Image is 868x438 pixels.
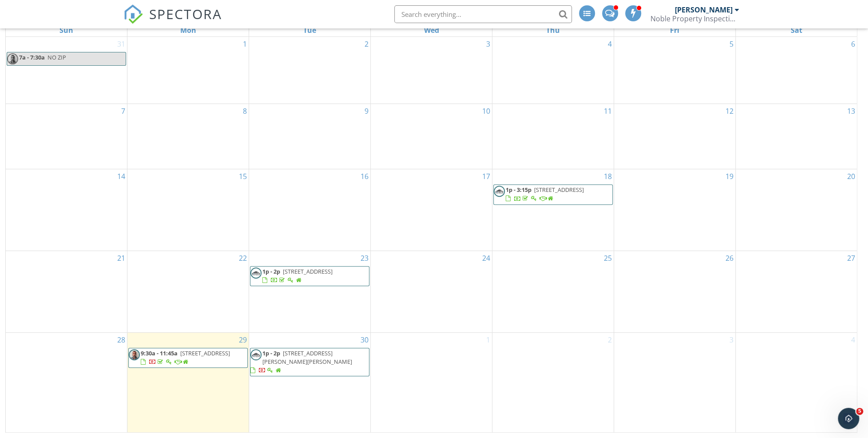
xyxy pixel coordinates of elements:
a: Go to September 25, 2025 [602,251,614,265]
td: Go to September 15, 2025 [127,169,249,251]
a: 1p - 3:15p [STREET_ADDRESS] [493,184,613,204]
span: [STREET_ADDRESS][PERSON_NAME][PERSON_NAME] [262,349,352,366]
a: Go to August 31, 2025 [115,37,127,51]
td: Go to September 3, 2025 [371,37,492,104]
span: 9:30a - 11:45a [141,349,178,357]
a: Go to September 14, 2025 [115,169,127,183]
span: 1p - 3:15p [506,186,531,194]
td: Go to September 4, 2025 [492,37,614,104]
a: Go to September 26, 2025 [724,251,735,265]
a: Sunday [58,24,75,36]
a: 1p - 3:15p [STREET_ADDRESS] [506,186,584,202]
a: Tuesday [301,24,318,36]
a: Go to September 28, 2025 [115,333,127,347]
td: Go to September 26, 2025 [614,251,735,333]
span: [STREET_ADDRESS] [180,349,230,357]
td: Go to September 29, 2025 [127,332,249,433]
span: 1p - 2p [262,349,280,357]
td: Go to September 21, 2025 [6,251,127,333]
td: Go to October 4, 2025 [735,332,857,433]
a: Go to September 10, 2025 [480,104,492,118]
img: The Best Home Inspection Software - Spectora [123,4,143,24]
td: Go to September 22, 2025 [127,251,249,333]
td: Go to September 25, 2025 [492,251,614,333]
a: Go to October 3, 2025 [728,333,735,347]
iframe: Intercom live chat [838,408,859,429]
td: Go to August 31, 2025 [6,37,127,104]
a: 1p - 2p [STREET_ADDRESS] [262,267,333,284]
span: 1p - 2p [262,267,280,275]
a: Go to September 8, 2025 [241,104,249,118]
a: Saturday [789,24,804,36]
a: Go to September 13, 2025 [845,104,857,118]
a: Go to September 15, 2025 [237,169,249,183]
a: Go to September 27, 2025 [845,251,857,265]
span: SPECTORA [149,4,222,23]
img: headshot__chris_amador.png [129,349,140,360]
td: Go to October 1, 2025 [371,332,492,433]
td: Go to September 12, 2025 [614,104,735,169]
a: Go to September 1, 2025 [241,37,249,51]
input: Search everything... [394,5,572,23]
td: Go to September 24, 2025 [371,251,492,333]
div: [PERSON_NAME] [675,5,733,14]
a: Go to October 2, 2025 [606,333,614,347]
a: Go to September 3, 2025 [484,37,492,51]
td: Go to September 1, 2025 [127,37,249,104]
td: Go to October 3, 2025 [614,332,735,433]
a: 9:30a - 11:45a [STREET_ADDRESS] [128,348,248,368]
a: Go to September 24, 2025 [480,251,492,265]
td: Go to September 6, 2025 [735,37,857,104]
a: 1p - 2p [STREET_ADDRESS][PERSON_NAME][PERSON_NAME] [250,349,352,374]
td: Go to September 13, 2025 [735,104,857,169]
a: Go to September 17, 2025 [480,169,492,183]
span: 5 [856,408,863,415]
a: Go to September 5, 2025 [728,37,735,51]
td: Go to September 17, 2025 [371,169,492,251]
a: 1p - 2p [STREET_ADDRESS] [250,266,369,286]
a: Go to September 22, 2025 [237,251,249,265]
td: Go to September 23, 2025 [249,251,371,333]
a: Go to September 20, 2025 [845,169,857,183]
img: headshot__chris_amador.png [7,53,18,64]
img: 0__npi__property_inspections__square.jpg [250,267,262,279]
img: 0__npi__property_inspections__square.jpg [250,349,262,360]
a: Go to September 7, 2025 [119,104,127,118]
a: 9:30a - 11:45a [STREET_ADDRESS] [141,349,230,366]
a: Go to September 9, 2025 [363,104,370,118]
td: Go to October 2, 2025 [492,332,614,433]
a: Go to September 6, 2025 [849,37,857,51]
span: 7a - 7:30a [19,53,45,61]
a: Go to September 18, 2025 [602,169,614,183]
td: Go to September 9, 2025 [249,104,371,169]
a: Go to September 16, 2025 [359,169,370,183]
td: Go to September 19, 2025 [614,169,735,251]
span: [STREET_ADDRESS] [283,267,333,275]
a: 1p - 2p [STREET_ADDRESS][PERSON_NAME][PERSON_NAME] [250,348,369,377]
a: Friday [668,24,681,36]
td: Go to September 27, 2025 [735,251,857,333]
a: Go to September 23, 2025 [359,251,370,265]
a: Go to September 2, 2025 [363,37,370,51]
img: 0__npi__property_inspections__square.jpg [494,186,505,197]
a: Wednesday [422,24,440,36]
a: Go to September 4, 2025 [606,37,614,51]
td: Go to September 2, 2025 [249,37,371,104]
td: Go to September 10, 2025 [371,104,492,169]
td: Go to September 28, 2025 [6,332,127,433]
a: Go to September 11, 2025 [602,104,614,118]
div: Noble Property Inspections [650,14,739,23]
a: Go to September 29, 2025 [237,333,249,347]
td: Go to September 18, 2025 [492,169,614,251]
a: Go to September 30, 2025 [359,333,370,347]
td: Go to September 7, 2025 [6,104,127,169]
a: Go to October 4, 2025 [849,333,857,347]
span: NO ZIP [48,53,66,61]
a: Go to October 1, 2025 [484,333,492,347]
a: Thursday [544,24,562,36]
td: Go to September 5, 2025 [614,37,735,104]
td: Go to September 30, 2025 [249,332,371,433]
td: Go to September 8, 2025 [127,104,249,169]
td: Go to September 11, 2025 [492,104,614,169]
a: Go to September 12, 2025 [724,104,735,118]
